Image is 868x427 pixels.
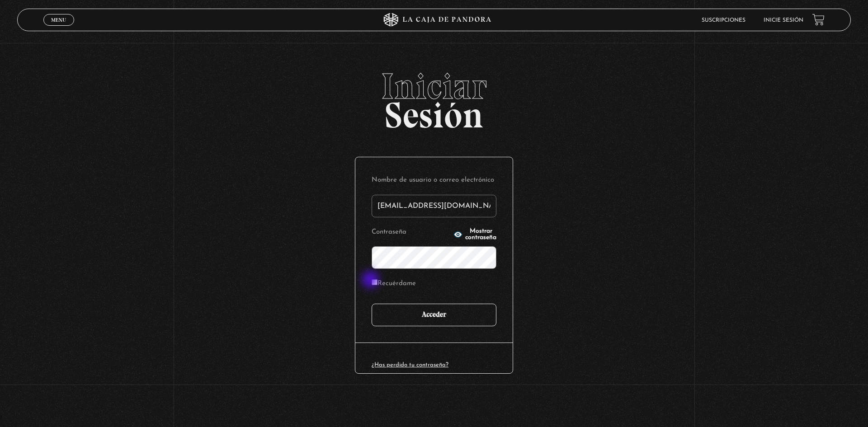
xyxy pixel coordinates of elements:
label: Recuérdame [372,277,416,291]
span: Cerrar [48,25,70,31]
a: View your shopping cart [812,14,825,26]
span: Iniciar [17,68,850,104]
button: Mostrar contraseña [453,228,496,241]
label: Nombre de usuario o correo electrónico [372,174,496,188]
h2: Sesión [17,68,850,126]
label: Contraseña [372,225,451,239]
input: Acceder [372,304,496,326]
a: Suscripciones [702,18,745,23]
a: ¿Has perdido tu contraseña? [372,362,448,368]
input: Recuérdame [372,279,377,285]
span: Menu [51,17,66,23]
a: Inicie sesión [764,18,803,23]
span: Mostrar contraseña [465,228,496,241]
